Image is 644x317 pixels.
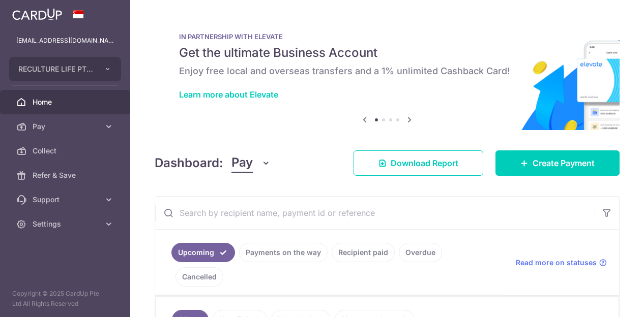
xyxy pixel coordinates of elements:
span: Home [33,97,100,107]
span: Download Report [391,157,458,169]
span: Collect [33,146,100,156]
img: CardUp [12,8,62,20]
span: Refer & Save [33,170,100,180]
a: Learn more about Elevate [179,89,278,100]
span: Support [33,195,100,205]
a: Download Report [354,150,483,176]
input: Search by recipient name, payment id or reference [155,197,595,229]
a: Overdue [399,243,442,262]
img: Renovation banner [155,16,620,130]
button: RECULTURE LIFE PTE. LTD. [9,57,121,81]
a: Create Payment [495,150,620,176]
a: Read more on statuses [516,258,607,268]
a: Cancelled [175,267,223,287]
a: Payments on the way [239,243,328,262]
span: Pay [231,153,253,173]
span: Pay [33,121,100,132]
p: [EMAIL_ADDRESS][DOMAIN_NAME] [16,36,114,46]
h4: Dashboard: [155,154,223,172]
span: RECULTURE LIFE PTE. LTD. [18,64,94,74]
p: IN PARTNERSHIP WITH ELEVATE [179,33,595,41]
span: Read more on statuses [516,258,597,268]
a: Upcoming [171,243,235,262]
span: Create Payment [533,157,595,169]
span: Settings [33,219,100,229]
span: Help [23,7,44,16]
h6: Enjoy free local and overseas transfers and a 1% unlimited Cashback Card! [179,65,595,77]
a: Recipient paid [332,243,395,262]
button: Pay [231,153,271,173]
h5: Get the ultimate Business Account [179,45,595,61]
